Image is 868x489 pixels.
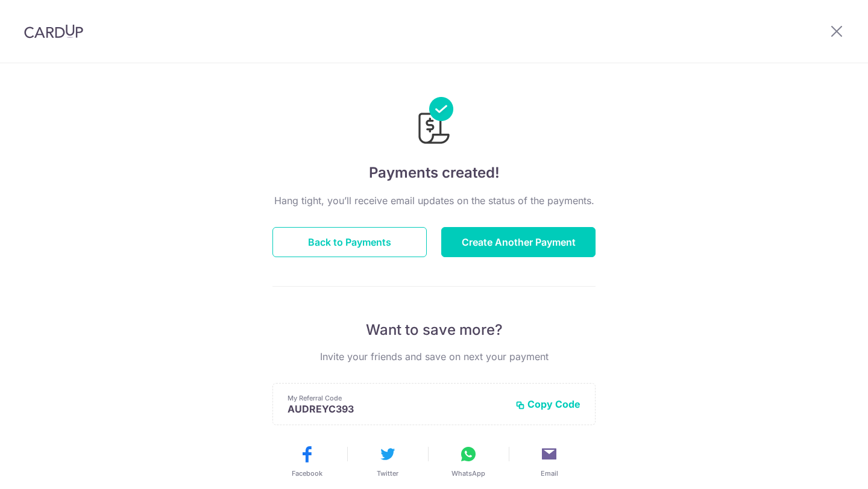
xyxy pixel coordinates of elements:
button: Email [514,444,585,478]
button: Create Another Payment [441,227,596,257]
p: Want to save more? [272,320,596,340]
button: Copy Code [515,398,580,410]
button: Back to Payments [272,227,427,257]
span: Email [541,469,558,478]
iframe: Opens a widget where you can find more information [790,453,856,483]
h4: Payments created! [272,162,596,184]
span: Twitter [377,469,398,478]
p: Invite your friends and save on next your payment [272,349,596,364]
span: WhatsApp [451,469,485,478]
img: Payments [415,97,453,148]
p: Hang tight, you’ll receive email updates on the status of the payments. [272,193,596,208]
button: WhatsApp [433,444,504,478]
button: Facebook [271,444,342,478]
span: Facebook [292,469,322,478]
p: AUDREYC393 [288,403,506,415]
button: Twitter [352,444,423,478]
img: CardUp [24,24,83,39]
p: My Referral Code [288,393,506,403]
